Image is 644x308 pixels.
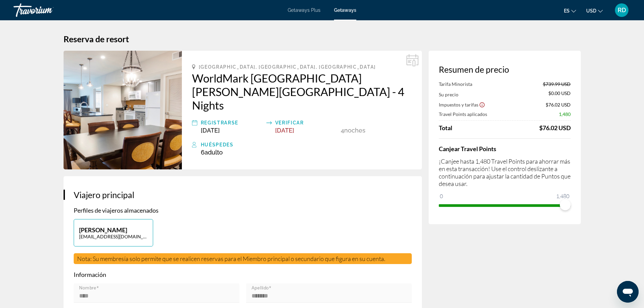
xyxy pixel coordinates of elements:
[539,124,571,132] div: $76.02 USD
[439,64,571,74] h3: Resumen de precio
[439,192,444,200] span: 0
[564,8,570,14] span: es
[252,285,269,291] mat-label: Apellido
[439,81,472,87] span: Tarifa Minorista
[201,127,220,134] span: [DATE]
[74,190,412,200] h3: Viajero principal
[586,8,596,14] span: USD
[586,6,603,16] button: Change currency
[548,90,571,98] span: $0.00 USD
[546,102,571,108] span: $76.02 USD
[201,149,223,156] span: 6
[479,101,485,108] button: Show Taxes and Fees disclaimer
[201,141,412,149] div: Huéspedes
[439,102,478,108] span: Impuestos y tarifas
[555,192,570,200] span: 1,480
[439,124,452,132] span: Total
[74,207,412,214] p: Perfiles de viajeros almacenados
[79,226,148,234] p: [PERSON_NAME]
[439,111,487,117] span: Travel Points aplicados
[564,6,576,16] button: Change language
[79,285,96,291] mat-label: Nombre
[618,7,626,14] span: RD
[439,145,571,152] h4: Canjear Travel Points
[439,204,571,206] ngx-slider: ngx-slider
[199,64,376,70] span: [GEOGRAPHIC_DATA], [GEOGRAPHIC_DATA], [GEOGRAPHIC_DATA]
[341,127,344,134] span: 4
[14,1,81,19] a: Travorium
[201,119,263,127] div: Registrarse
[275,127,294,134] span: [DATE]
[192,71,412,112] a: WorldMark [GEOGRAPHIC_DATA][PERSON_NAME][GEOGRAPHIC_DATA] - 4 Nights
[79,234,148,239] p: [EMAIL_ADDRESS][DOMAIN_NAME]
[288,7,320,13] a: Getaways Plus
[74,271,412,278] p: Información
[617,281,639,303] iframe: Button to launch messaging window
[439,92,458,97] span: Su precio
[344,127,365,134] span: noches
[64,34,581,44] h1: Reserva de resort
[205,149,223,156] span: Adulto
[613,3,630,17] button: User Menu
[560,199,571,210] span: ngx-slider
[77,255,385,262] span: Nota: Su membresía solo permite que se realicen reservas para el Miembro principal o secundario q...
[275,119,337,127] div: Verificar
[334,7,356,13] a: Getaways
[543,81,571,87] span: $739.99 USD
[559,111,571,117] span: 1,480
[74,219,153,246] button: [PERSON_NAME][EMAIL_ADDRESS][DOMAIN_NAME]
[439,101,485,108] button: Show Taxes and Fees breakdown
[439,158,571,187] p: ¡Canjee hasta 1,480 Travel Points para ahorrar más en esta transacción! Use el control deslizante...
